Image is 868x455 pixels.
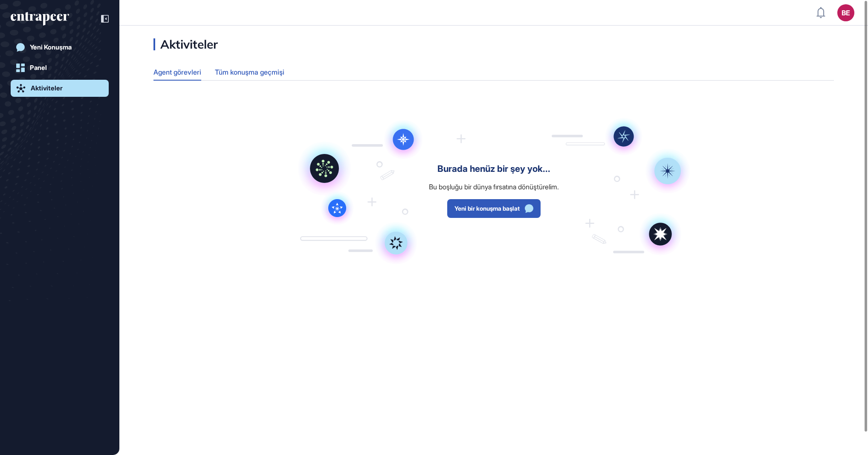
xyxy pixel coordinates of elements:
[30,64,47,72] div: Panel
[11,12,69,26] div: entrapeer-logo
[447,199,541,218] button: Yeni bir konuşma başlat
[437,164,550,174] div: Burada henüz bir şey yok...
[30,43,72,51] div: Yeni Konuşma
[215,64,284,81] div: Tüm konuşma geçmişi
[153,64,201,80] div: Agent görevleri
[153,38,218,50] div: Aktiviteler
[837,4,854,21] button: BE
[11,59,109,76] a: Panel
[454,206,520,212] span: Yeni bir konuşma başlat
[429,183,559,191] div: Bu boşluğu bir dünya fırsatına dönüştürelim.
[11,39,109,56] a: Yeni Konuşma
[31,84,63,92] div: Aktiviteler
[11,80,109,97] a: Aktiviteler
